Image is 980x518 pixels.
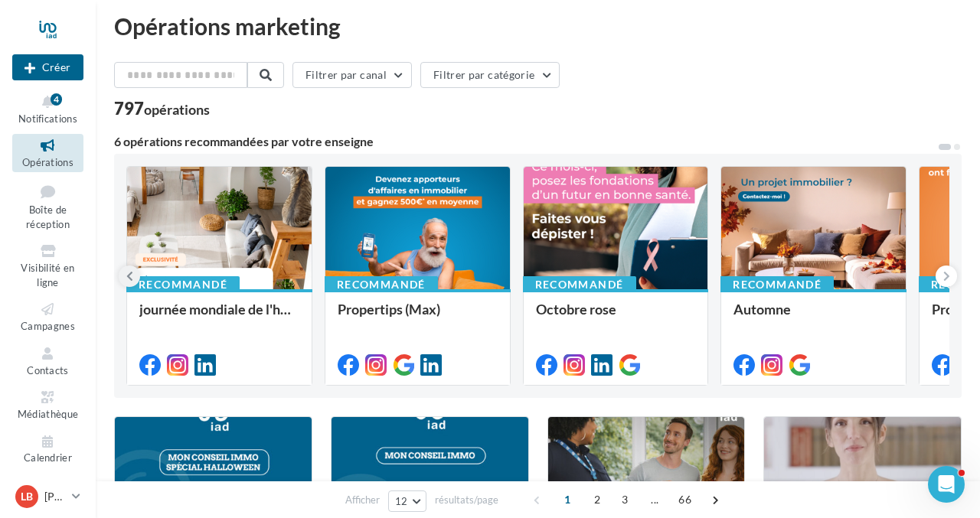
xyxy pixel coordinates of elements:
p: [PERSON_NAME] [44,489,66,504]
span: Notifications [18,112,77,125]
div: 4 [51,93,62,106]
iframe: Intercom live chat [928,466,965,503]
button: Filtrer par catégorie [420,62,560,88]
button: 12 [388,490,427,512]
div: Automne [733,301,893,332]
span: 1 [555,487,580,512]
div: Recommandé [720,276,834,293]
button: Filtrer par canal [292,62,412,88]
span: Boîte de réception [26,204,70,230]
a: Contacts [12,342,83,380]
span: 2 [585,487,609,512]
a: Campagnes [12,298,83,335]
span: résultats/page [435,493,498,507]
span: Campagnes [21,320,75,332]
div: 797 [114,100,210,117]
span: ... [642,487,667,512]
div: Octobre rose [536,301,696,332]
div: 6 opérations recommandées par votre enseigne [114,135,937,148]
button: Créer [12,54,83,80]
span: 3 [612,487,637,512]
button: Notifications 4 [12,90,83,128]
div: Recommandé [523,276,636,293]
span: Visibilité en ligne [21,262,74,288]
span: Opérations [22,156,73,168]
a: LB [PERSON_NAME] [12,482,83,511]
span: 66 [672,487,697,512]
div: Nouvelle campagne [12,54,83,80]
span: Médiathèque [18,408,79,420]
div: Recommandé [325,276,438,293]
a: Opérations [12,134,83,171]
span: Afficher [345,493,380,507]
div: opérations [144,103,210,116]
div: journée mondiale de l'habitat [139,301,299,332]
span: 12 [395,495,408,507]
span: Contacts [27,364,69,376]
a: Boîte de réception [12,178,83,234]
span: LB [21,489,33,504]
a: Médiathèque [12,386,83,423]
span: Calendrier [24,452,72,464]
div: Opérations marketing [114,15,962,37]
a: Calendrier [12,430,83,468]
div: Recommandé [126,276,240,293]
div: Propertips (Max) [338,301,498,332]
a: Visibilité en ligne [12,239,83,292]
